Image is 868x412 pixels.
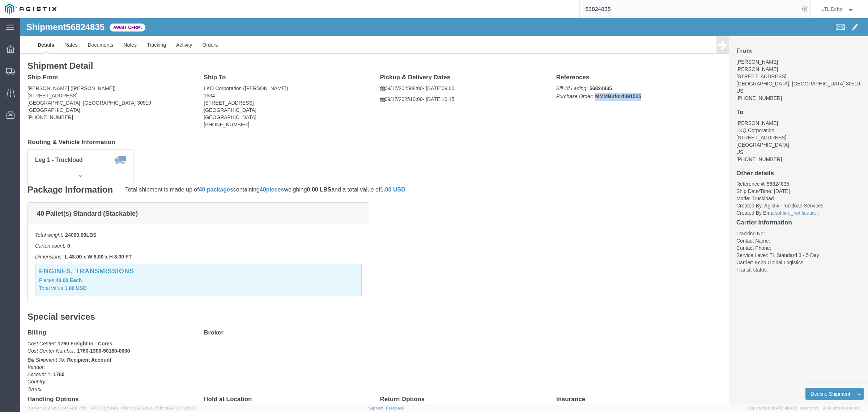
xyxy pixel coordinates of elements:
[5,4,56,14] img: logo
[821,5,843,13] span: LTL Echo
[88,406,118,410] span: [DATE] 09:50:40
[167,406,196,410] span: [DATE] 09:39:01
[386,406,404,410] a: Feedback
[821,5,858,13] button: LTL Echo
[20,18,868,404] iframe: FS Legacy Container
[121,406,196,410] span: Client: 2025.19.0-129fbcf
[748,405,859,411] span: Copyright © [DATE]-[DATE] Agistix Inc., All Rights Reserved
[368,406,386,410] a: Support
[580,0,800,18] input: Search for shipment number, reference number
[29,406,118,410] span: Server: 2025.19.0-91c74307f99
